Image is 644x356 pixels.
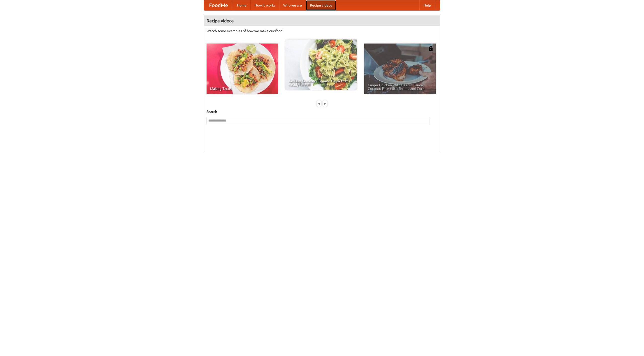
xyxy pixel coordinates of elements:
a: FoodMe [204,0,233,10]
div: » [323,100,327,107]
a: How it works [251,0,279,10]
a: Who we are [279,0,306,10]
a: Help [419,0,435,10]
span: Making Tacos [210,87,274,90]
a: An Easy, Summery Tomato Pasta That's Ready for Fall [285,39,357,90]
div: « [317,100,321,107]
img: 483408.png [428,46,433,51]
h4: Recipe videos [204,16,440,26]
span: An Easy, Summery Tomato Pasta That's Ready for Fall [289,79,353,86]
h5: Search [207,109,437,114]
a: Recipe videos [306,0,336,10]
a: Home [233,0,251,10]
p: Watch some examples of how we make our food! [207,28,437,33]
a: Making Tacos [207,44,278,94]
